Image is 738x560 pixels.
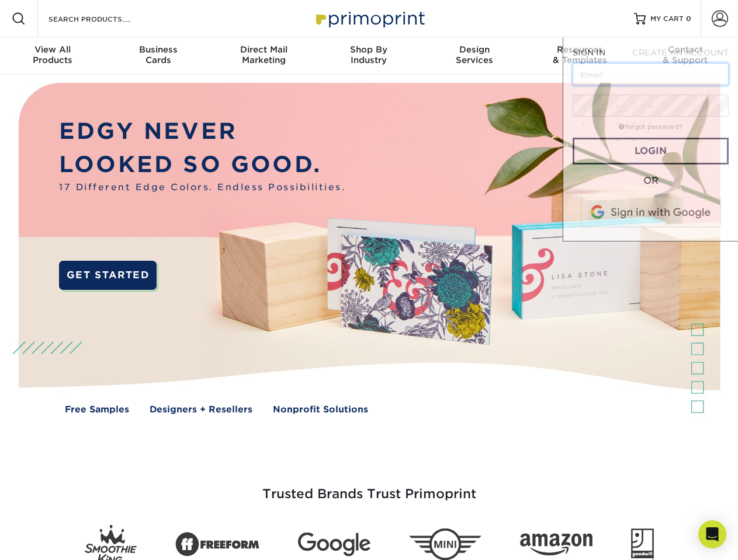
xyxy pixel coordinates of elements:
[211,37,316,75] a: Direct MailMarketing
[527,44,632,65] div: & Templates
[573,48,605,57] span: SIGN IN
[422,44,527,65] div: Services
[59,181,345,194] span: 17 Different Edge Colors. Endless Possibilities.
[686,15,691,23] span: 0
[59,148,345,181] p: LOOKED SO GOOD.
[47,12,161,26] input: SEARCH PRODUCTS.....
[422,37,527,75] a: DesignServices
[273,403,368,416] a: Nonprofit Solutions
[65,403,129,416] a: Free Samples
[316,44,421,65] div: Industry
[527,44,632,55] span: Resources
[211,44,316,65] div: Marketing
[573,63,729,85] input: Email
[150,403,252,416] a: Designers + Resellers
[105,44,210,65] div: Cards
[422,44,527,55] span: Design
[573,138,729,164] a: Login
[631,528,654,560] img: Goodwill
[632,48,729,57] span: CREATE AN ACCOUNT
[105,44,210,55] span: Business
[298,533,370,556] img: Google
[211,44,316,55] span: Direct Mail
[650,14,684,24] span: MY CART
[520,534,593,556] img: Amazon
[573,174,729,188] div: OR
[59,261,157,290] a: GET STARTED
[316,37,421,75] a: Shop ByIndustry
[527,37,632,75] a: Resources& Templates
[311,6,428,31] img: Primoprint
[316,44,421,55] span: Shop By
[105,37,210,75] a: BusinessCards
[619,123,682,131] a: forgot password?
[27,459,711,516] h3: Trusted Brands Trust Primoprint
[698,520,726,548] div: Open Intercom Messenger
[59,115,345,148] p: EDGY NEVER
